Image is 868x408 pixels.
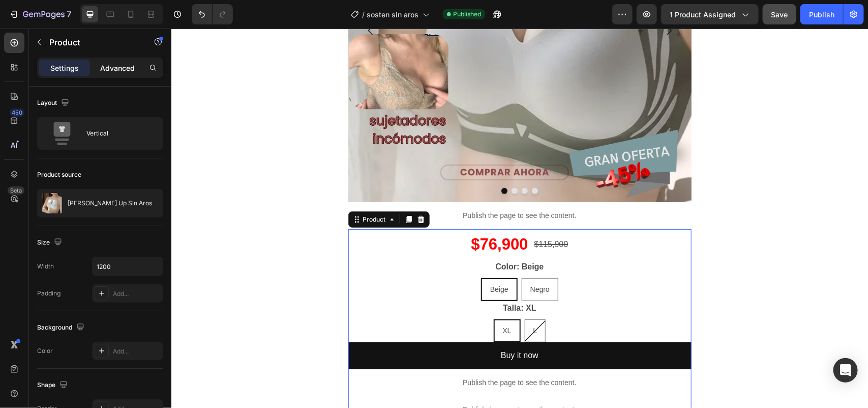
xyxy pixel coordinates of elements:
div: Product [190,186,217,196]
span: sosten sin aros [367,9,418,20]
div: Beta [8,186,24,195]
div: $115,900 [362,208,398,225]
iframe: Design area [171,29,868,408]
p: Publish the page to see the content. [177,376,520,387]
div: 450 [10,108,24,117]
div: $76,900 [299,201,358,231]
span: Beige [319,257,337,265]
div: Vertical [86,122,148,145]
button: Dot [340,159,346,166]
legend: Color: Beige [323,231,373,246]
span: / [362,9,365,20]
div: Buy it now [330,320,367,335]
input: Auto [93,257,163,276]
div: Shape [37,378,70,392]
p: [PERSON_NAME] Up Sin Aros [68,200,152,207]
p: Publish the page to see the content. [177,182,520,193]
button: 7 [4,4,76,24]
button: Dot [330,159,336,166]
div: Open Intercom Messenger [833,358,858,383]
p: Product [49,36,136,48]
button: Buy it now [177,314,520,341]
button: Dot [361,159,367,166]
span: L [362,298,366,306]
p: Publish the page to see the content. [177,349,520,360]
p: Settings [50,63,79,73]
div: Add... [113,289,161,298]
button: Publish [800,4,843,24]
span: 1 product assigned [670,9,736,20]
button: 1 product assigned [661,4,759,24]
div: Layout [37,96,71,110]
button: Dot [350,159,356,166]
div: Width [37,262,54,271]
div: Add... [113,347,161,356]
div: Color [37,346,53,356]
div: Undo/Redo [192,4,233,24]
span: XL [332,298,340,306]
span: Negro [359,257,378,265]
div: Size [37,236,64,250]
span: Save [771,10,788,19]
div: Product source [37,170,81,179]
p: Advanced [100,63,135,73]
p: 7 [67,8,71,20]
span: Published [453,10,481,19]
div: Publish [809,9,834,20]
div: Background [37,321,86,335]
button: Save [763,4,796,24]
img: product feature img [42,193,62,213]
div: Padding [37,289,61,298]
legend: Talla: XL [331,273,366,287]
